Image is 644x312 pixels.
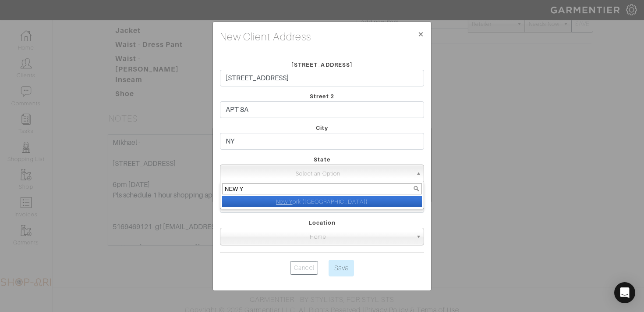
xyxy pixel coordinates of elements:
span: × [418,28,424,40]
input: Save [329,260,354,276]
h4: New Client Address [220,29,311,45]
span: Home [224,228,412,246]
li: ork ([GEOGRAPHIC_DATA]) [222,196,422,207]
span: City [316,125,328,131]
span: Street 2 [310,93,334,100]
span: [STREET_ADDRESS] [291,61,353,68]
span: State [314,156,330,163]
span: Select an Option [224,165,412,183]
div: Open Intercom Messenger [614,282,635,303]
a: Cancel [290,261,318,275]
em: New Y [276,198,292,205]
span: Location [308,219,336,226]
